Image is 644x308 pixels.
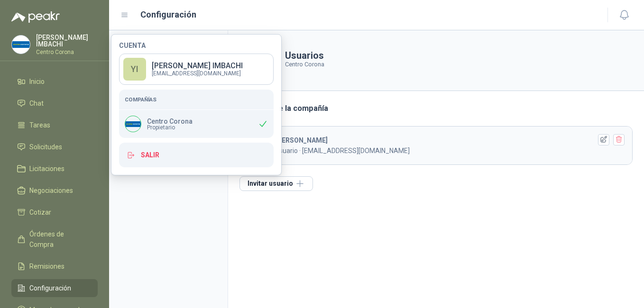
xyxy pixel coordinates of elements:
[239,102,633,115] h3: Usuarios de la compañía
[239,176,313,191] button: Invitar usuario
[29,261,64,272] span: Remisiones
[29,163,64,174] span: Licitaciones
[275,145,591,156] p: Usuario · [EMAIL_ADDRESS][DOMAIN_NAME]
[29,120,50,130] span: Tareas
[285,60,324,69] p: Centro Corona
[29,142,62,152] span: Solicitudes
[11,116,98,134] a: Tareas
[11,138,98,156] a: Solicitudes
[11,181,98,199] a: Negociaciones
[11,11,60,23] img: Logo peakr
[36,34,98,47] p: [PERSON_NAME] IMBACHI
[125,116,141,132] img: Company Logo
[11,94,98,112] a: Chat
[147,118,193,125] p: Centro Corona
[11,225,98,254] a: Órdenes de Compra
[29,207,51,217] span: Cotizar
[123,58,146,81] div: YI
[11,160,98,178] a: Licitaciones
[140,8,196,21] h1: Configuración
[147,125,193,130] span: Propietario
[275,136,328,144] b: [PERSON_NAME]
[29,76,45,87] span: Inicio
[36,49,98,55] p: Centro Corona
[29,185,73,196] span: Negociaciones
[29,98,44,109] span: Chat
[119,143,274,167] button: Salir
[11,72,98,91] a: Inicio
[119,42,274,49] h4: Cuenta
[152,62,243,70] p: [PERSON_NAME] IMBACHI
[119,54,274,85] a: YI[PERSON_NAME] IMBACHI[EMAIL_ADDRESS][DOMAIN_NAME]
[12,36,30,54] img: Company Logo
[11,203,98,221] a: Cotizar
[11,279,98,297] a: Configuración
[119,110,274,138] div: Company LogoCentro CoronaPropietario
[29,283,71,293] span: Configuración
[11,257,98,275] a: Remisiones
[152,71,243,76] p: [EMAIL_ADDRESS][DOMAIN_NAME]
[125,95,268,104] h5: Compañías
[285,51,324,60] h1: Usuarios
[29,229,89,250] span: Órdenes de Compra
